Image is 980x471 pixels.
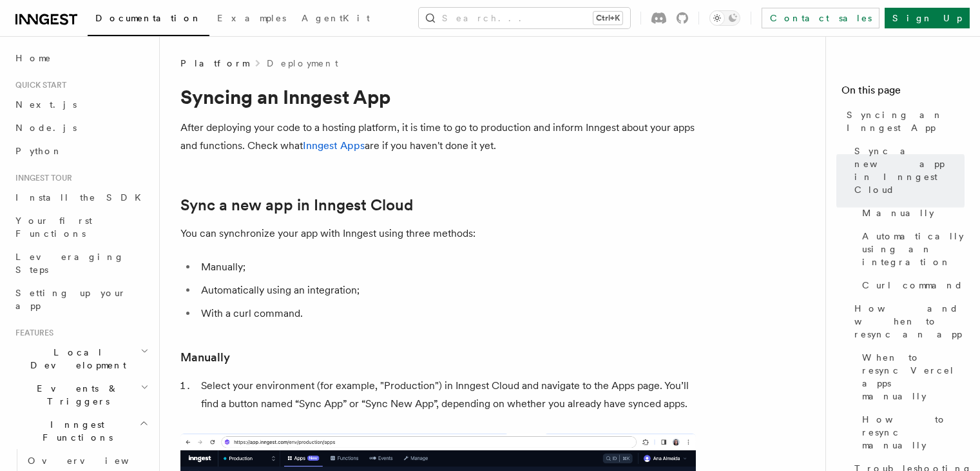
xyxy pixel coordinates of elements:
p: You can synchronize your app with Inngest using three methods: [180,225,696,243]
button: Search...Ctrl+K [419,8,630,28]
a: How to resync manually [857,408,965,457]
span: AgentKit [302,13,370,23]
h4: On this page [841,83,965,103]
a: Your first Functions [10,209,151,245]
a: Node.js [10,116,151,139]
a: Sign Up [885,8,970,28]
a: Manually [180,348,230,366]
a: Setting up your app [10,281,151,317]
span: Overview [28,456,160,466]
button: Toggle dark mode [709,10,740,26]
span: Features [10,328,53,338]
span: Leveraging Steps [15,252,124,275]
a: AgentKit [294,4,378,35]
kbd: Ctrl+K [593,12,622,25]
a: Deployment [267,57,338,70]
a: Leveraging Steps [10,245,151,281]
span: Curl command [862,279,963,292]
span: How and when to resync an app [854,302,965,341]
span: How to resync manually [862,413,965,452]
li: Select your environment (for example, "Production") in Inngest Cloud and navigate to the Apps pag... [197,377,696,413]
span: Install the SDK [15,192,149,203]
span: Inngest tour [10,173,72,183]
span: Local Development [10,346,140,372]
button: Inngest Functions [10,413,151,449]
span: Setting up your app [15,288,126,311]
a: Install the SDK [10,186,151,209]
a: Documentation [88,4,209,36]
a: Inngest Apps [303,139,365,152]
span: Inngest Functions [10,418,139,444]
span: Sync a new app in Inngest Cloud [854,145,965,196]
span: Automatically using an integration [862,230,965,268]
span: Node.js [15,123,77,133]
a: Home [10,46,151,70]
li: Automatically using an integration; [197,281,696,299]
a: Examples [209,4,294,35]
span: When to resync Vercel apps manually [862,351,965,403]
a: Sync a new app in Inngest Cloud [849,139,965,201]
span: Manually [862,206,934,219]
a: Syncing an Inngest App [841,103,965,139]
button: Events & Triggers [10,377,151,413]
span: Documentation [95,13,202,23]
a: Sync a new app in Inngest Cloud [180,196,413,214]
a: Manually [857,201,965,225]
p: After deploying your code to a hosting platform, it is time to go to production and inform Innges... [180,119,696,155]
span: Next.js [15,99,77,110]
span: Home [15,52,52,65]
h1: Syncing an Inngest App [180,85,696,108]
a: Python [10,139,151,163]
span: Quick start [10,80,66,90]
a: How and when to resync an app [849,297,965,346]
button: Local Development [10,341,151,377]
a: Contact sales [762,8,879,28]
li: Manually; [197,258,696,276]
span: Examples [217,13,286,23]
a: Next.js [10,93,151,116]
span: Your first Functions [15,215,92,239]
span: Python [15,146,62,156]
li: With a curl command. [197,305,696,323]
a: When to resync Vercel apps manually [857,346,965,408]
span: Events & Triggers [10,382,140,408]
a: Automatically using an integration [857,225,965,274]
span: Platform [180,57,249,70]
a: Curl command [857,274,965,297]
span: Syncing an Inngest App [847,108,965,134]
